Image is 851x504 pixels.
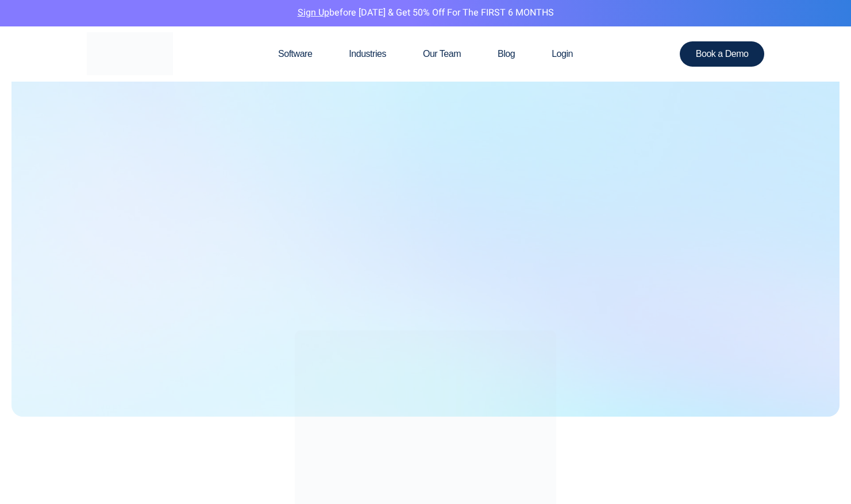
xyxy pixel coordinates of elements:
[479,26,533,82] a: Blog
[696,49,749,59] span: Book a Demo
[9,6,842,21] p: before [DATE] & Get 50% Off for the FIRST 6 MONTHS
[405,26,479,82] a: Our Team
[298,6,329,20] a: Sign Up
[330,26,405,82] a: Industries
[533,26,591,82] a: Login
[680,41,765,67] a: Book a Demo
[260,26,330,82] a: Software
